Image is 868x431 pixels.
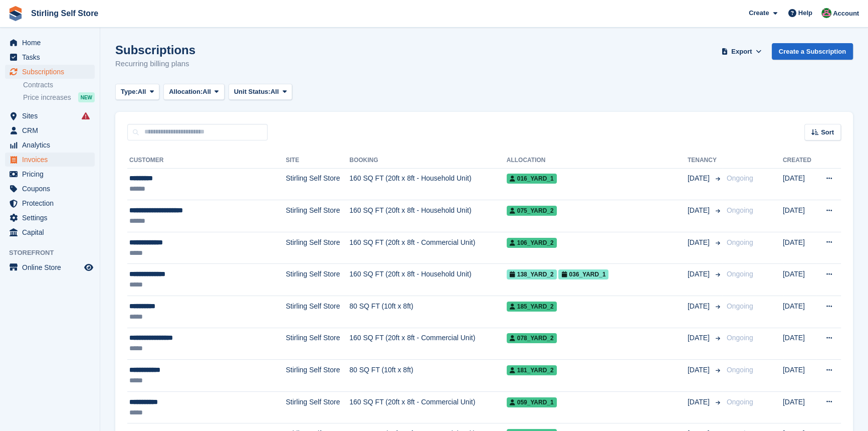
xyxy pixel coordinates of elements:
span: Storefront [9,248,100,258]
span: Analytics [22,138,82,152]
a: menu [5,109,95,123]
th: Booking [349,153,506,169]
td: [DATE] [783,360,816,392]
td: Stirling Self Store [286,264,349,296]
span: Unit Status: [234,87,271,97]
a: menu [5,65,95,79]
span: 059_YARD_1 [507,397,557,407]
span: Sites [22,109,82,123]
span: Ongoing [727,398,753,406]
span: Settings [22,211,82,225]
td: [DATE] [783,168,816,200]
a: Stirling Self Store [27,5,102,22]
td: 160 SQ FT (20ft x 8ft - Commercial Unit) [349,328,506,360]
span: Ongoing [727,270,753,278]
span: [DATE] [688,301,712,312]
span: [DATE] [688,269,712,279]
td: 80 SQ FT (10ft x 8ft) [349,296,506,328]
span: Capital [22,225,82,239]
span: All [271,87,279,97]
a: menu [5,225,95,239]
span: Invoices [22,153,82,167]
td: [DATE] [783,264,816,296]
button: Allocation: All [163,84,225,100]
a: menu [5,36,95,50]
td: 160 SQ FT (20ft x 8ft - Household Unit) [349,264,506,296]
th: Tenancy [688,153,723,169]
span: Tasks [22,50,82,64]
td: Stirling Self Store [286,328,349,360]
span: Ongoing [727,238,753,246]
img: Lucy [821,8,831,18]
td: Stirling Self Store [286,296,349,328]
span: [DATE] [688,173,712,184]
a: menu [5,182,95,196]
span: CRM [22,123,82,137]
i: Smart entry sync failures have occurred [82,112,90,120]
a: Preview store [83,261,95,273]
span: 078_Yard_2 [507,333,557,343]
span: [DATE] [688,205,712,216]
button: Unit Status: All [229,84,292,100]
td: 160 SQ FT (20ft x 8ft - Household Unit) [349,168,506,200]
span: [DATE] [688,365,712,375]
td: Stirling Self Store [286,360,349,392]
th: Created [783,153,816,169]
button: Export [720,43,764,60]
a: menu [5,153,95,167]
span: Protection [22,196,82,210]
h1: Subscriptions [115,43,195,57]
a: Contracts [23,80,95,90]
td: [DATE] [783,391,816,423]
span: [DATE] [688,237,712,248]
p: Recurring billing plans [115,58,195,70]
span: Pricing [22,167,82,181]
span: 075_Yard_2 [507,206,557,216]
span: Account [833,9,859,19]
a: Price increases NEW [23,92,95,103]
td: [DATE] [783,296,816,328]
a: menu [5,167,95,181]
a: menu [5,50,95,64]
span: 181_YARD_2 [507,365,557,375]
td: Stirling Self Store [286,168,349,200]
span: 106_Yard_2 [507,238,557,248]
span: Ongoing [727,334,753,342]
span: Ongoing [727,206,753,214]
a: menu [5,123,95,137]
a: Create a Subscription [772,43,853,60]
span: All [202,87,211,97]
td: Stirling Self Store [286,391,349,423]
span: Subscriptions [22,65,82,79]
img: stora-icon-8386f47178a22dfd0bd8f6a31ec36ba5ce8667c1dd55bd0f319d3a0aa187defe.svg [8,6,23,21]
span: Ongoing [727,302,753,310]
span: Home [22,36,82,50]
span: Ongoing [727,174,753,182]
th: Allocation [507,153,688,169]
td: [DATE] [783,200,816,232]
span: Create [749,8,769,18]
th: Customer [127,153,286,169]
a: menu [5,196,95,210]
span: 138_Yard_2 [507,269,557,279]
span: All [138,87,146,97]
a: menu [5,138,95,152]
a: menu [5,211,95,225]
span: Coupons [22,182,82,196]
span: 016_YARD_1 [507,174,557,184]
span: Allocation: [169,87,202,97]
span: Price increases [23,93,71,102]
button: Type: All [115,84,159,100]
span: [DATE] [688,397,712,407]
td: 160 SQ FT (20ft x 8ft - Commercial Unit) [349,391,506,423]
div: NEW [78,92,95,102]
span: Type: [121,87,138,97]
td: 160 SQ FT (20ft x 8ft - Commercial Unit) [349,232,506,264]
td: 80 SQ FT (10ft x 8ft) [349,360,506,392]
td: Stirling Self Store [286,200,349,232]
span: Online Store [22,260,82,274]
span: Ongoing [727,366,753,374]
span: Export [731,47,752,57]
span: Help [798,8,812,18]
td: [DATE] [783,232,816,264]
